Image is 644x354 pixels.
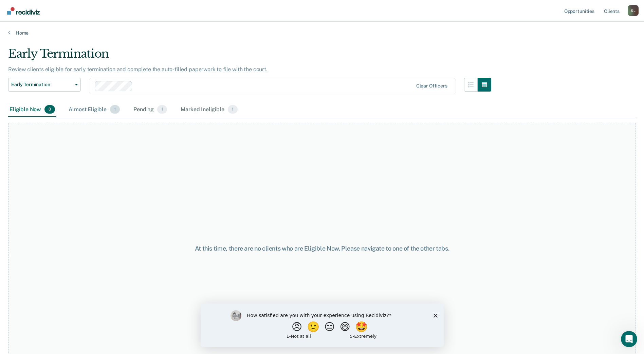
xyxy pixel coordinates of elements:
[8,102,56,117] div: Eligible Now0
[621,331,637,347] iframe: Intercom live chat
[132,102,168,117] div: Pending1
[157,105,167,114] span: 1
[628,5,639,16] div: S L
[416,83,447,89] div: Clear officers
[8,30,636,36] a: Home
[44,105,55,114] span: 0
[67,102,121,117] div: Almost Eligible1
[8,47,491,66] div: Early Termination
[628,5,639,16] button: Profile dropdown button
[228,105,238,114] span: 1
[165,245,479,252] div: At this time, there are no clients who are Eligible Now. Please navigate to one of the other tabs.
[8,78,81,92] button: Early Termination
[11,82,72,87] span: Early Termination
[110,105,120,114] span: 1
[8,66,268,73] p: Review clients eligible for early termination and complete the auto-filled paperwork to file with...
[179,102,239,117] div: Marked Ineligible1
[201,303,444,347] iframe: Survey by Kim from Recidiviz
[7,7,40,15] img: Recidiviz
